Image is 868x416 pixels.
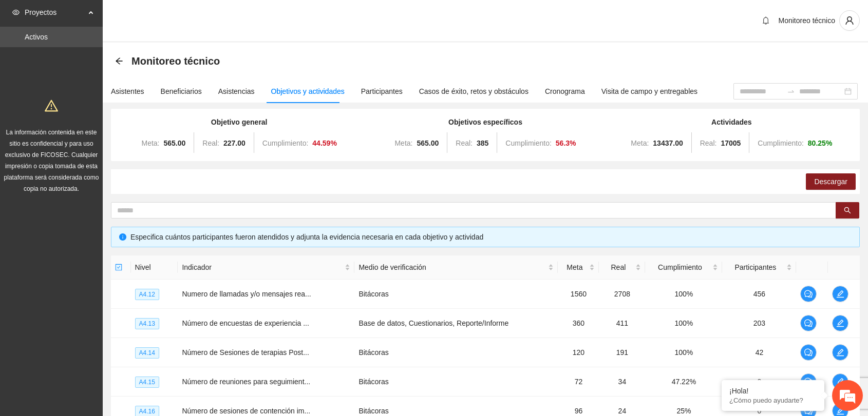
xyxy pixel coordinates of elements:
strong: 44.59 % [312,139,337,147]
span: edit [833,319,848,327]
span: swap-right [787,87,795,95]
strong: 565.00 [417,139,439,147]
strong: Actividades [711,118,752,126]
span: Participantes [726,262,784,273]
div: Asistentes [111,86,144,97]
div: ¡Hola! [729,387,817,395]
strong: Objetivos específicos [448,118,522,126]
span: edit [833,348,848,356]
span: Monitoreo técnico [131,53,220,69]
span: edit [833,378,848,386]
strong: 17005 [721,139,741,147]
td: 100% [645,338,722,367]
button: comment [800,286,817,302]
span: bell [758,16,773,25]
span: eye [12,9,20,16]
td: 120 [558,338,599,367]
span: Número de encuestas de experiencia ... [182,319,309,327]
td: Bitácoras [354,338,558,367]
td: Bitácoras [354,367,558,397]
button: bell [758,12,774,29]
span: Meta: [394,139,412,147]
div: Participantes [361,86,403,97]
div: Asistencias [218,86,255,97]
button: edit [832,315,848,331]
span: Real: [202,139,219,147]
span: edit [833,290,848,298]
td: 34 [599,367,645,397]
span: warning [45,99,58,112]
strong: 56.3 % [556,139,576,147]
div: Cronograma [545,86,585,97]
strong: 80.25 % [808,139,833,147]
div: Visita de campo y entregables [601,86,697,97]
span: to [787,87,795,95]
td: 191 [599,338,645,367]
button: edit [832,344,848,361]
td: 47.22% [645,367,722,397]
span: Real: [700,139,717,147]
span: Número de reuniones para seguimient... [182,378,310,386]
span: Número de sesiones de contención im... [182,407,310,415]
th: Real [599,255,645,280]
td: 0 [722,367,796,397]
span: Cumplimiento: [758,139,803,147]
span: Meta: [141,139,159,147]
button: comment [800,344,817,361]
span: arrow-left [115,57,123,65]
strong: 385 [477,139,488,147]
span: A4.12 [135,289,159,300]
span: Proyectos [25,2,85,23]
span: search [844,207,851,215]
button: user [839,10,860,31]
span: Medio de verificación [358,262,546,273]
td: 360 [558,309,599,338]
span: Número de Sesiones de terapias Post... [182,348,309,356]
span: user [840,16,859,25]
strong: 13437.00 [653,139,683,147]
button: edit [832,373,848,390]
td: 1560 [558,280,599,309]
div: Especifica cuántos participantes fueron atendidos y adjunta la evidencia necesaria en cada objeti... [130,231,852,243]
th: Medio de verificación [354,255,558,280]
span: Monitoreo técnico [778,16,835,25]
span: Cumplimiento [649,262,710,273]
span: Real [603,262,633,273]
span: Meta [562,262,587,273]
th: Participantes [722,255,796,280]
span: edit [833,407,848,415]
div: Back [115,57,123,66]
strong: 227.00 [223,139,246,147]
td: Bitácoras [354,280,558,309]
td: 42 [722,338,796,367]
span: Numero de llamadas y/o mensajes rea... [182,290,311,298]
span: Meta: [631,139,649,147]
th: Meta [558,255,599,280]
p: ¿Cómo puedo ayudarte? [729,397,817,404]
button: Descargar [806,173,856,190]
td: Base de datos, Cuestionarios, Reporte/Informe [354,309,558,338]
button: search [836,202,859,219]
td: 100% [645,309,722,338]
span: Cumplimiento: [505,139,551,147]
span: A4.15 [135,377,159,388]
td: 2708 [599,280,645,309]
a: Activos [25,33,48,41]
strong: 565.00 [164,139,186,147]
div: Beneficiarios [161,86,202,97]
span: check-square [115,264,122,271]
div: Casos de éxito, retos y obstáculos [419,86,529,97]
span: A4.14 [135,347,159,359]
td: 456 [722,280,796,309]
span: La información contenida en este sitio es confidencial y para uso exclusivo de FICOSEC. Cualquier... [4,129,99,192]
span: Real: [456,139,473,147]
th: Cumplimiento [645,255,722,280]
span: Indicador [182,262,343,273]
th: Nivel [131,255,178,280]
td: 100% [645,280,722,309]
th: Indicador [178,255,354,280]
td: 411 [599,309,645,338]
div: Objetivos y actividades [271,86,345,97]
span: Cumplimiento: [262,139,308,147]
button: comment [800,315,817,331]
